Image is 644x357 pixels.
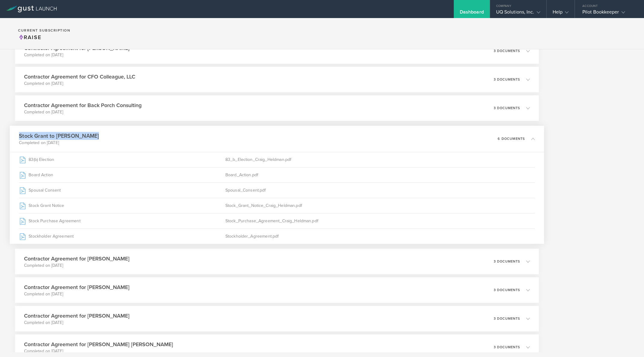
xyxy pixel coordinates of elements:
[494,288,520,292] p: 3 documents
[24,320,130,326] p: Completed on [DATE]
[614,328,644,357] iframe: Chat Widget
[496,9,540,18] div: UQ Solutions, Inc.
[582,9,633,18] div: Pilot Bookkeeper
[225,168,535,183] div: Board_Action.pdf
[498,137,525,140] p: 6 documents
[19,198,225,213] div: Stock Grant Notice
[19,183,225,198] div: Spousal Consent
[19,229,225,244] div: Stockholder Agreement
[225,183,535,198] div: Spousal_Consent.pdf
[24,312,130,320] h3: Contractor Agreement for [PERSON_NAME]
[24,81,135,87] p: Completed on [DATE]
[18,29,70,32] h2: Current Subscription
[19,168,225,183] div: Board Action
[24,73,135,81] h3: Contractor Agreement for CFO Colleague, LLC
[24,263,130,269] p: Completed on [DATE]
[494,78,520,81] p: 3 documents
[19,214,225,229] div: Stock Purchase Agreement
[494,317,520,320] p: 3 documents
[24,348,173,354] p: Completed on [DATE]
[24,255,130,263] h3: Contractor Agreement for [PERSON_NAME]
[24,101,142,109] h3: Contractor Agreement for Back Porch Consulting
[494,260,520,263] p: 3 documents
[19,132,99,140] h3: Stock Grant to [PERSON_NAME]
[19,140,99,146] p: Completed on [DATE]
[494,106,520,110] p: 3 documents
[18,34,41,41] span: Raise
[24,340,173,348] h3: Contractor Agreement for [PERSON_NAME] [PERSON_NAME]
[225,152,535,167] div: 83_b_Election_Craig_Heldman.pdf
[225,214,535,229] div: Stock_Purchase_Agreement_Craig_Heldman.pdf
[24,109,142,115] p: Completed on [DATE]
[460,9,484,18] div: Dashboard
[494,49,520,53] p: 3 documents
[24,291,130,297] p: Completed on [DATE]
[553,9,569,18] div: Help
[494,346,520,349] p: 3 documents
[225,229,535,244] div: Stockholder_Agreement.pdf
[24,52,130,58] p: Completed on [DATE]
[19,152,225,167] div: 83(b) Election
[225,198,535,213] div: Stock_Grant_Notice_Craig_Heldman.pdf
[24,283,130,291] h3: Contractor Agreement for [PERSON_NAME]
